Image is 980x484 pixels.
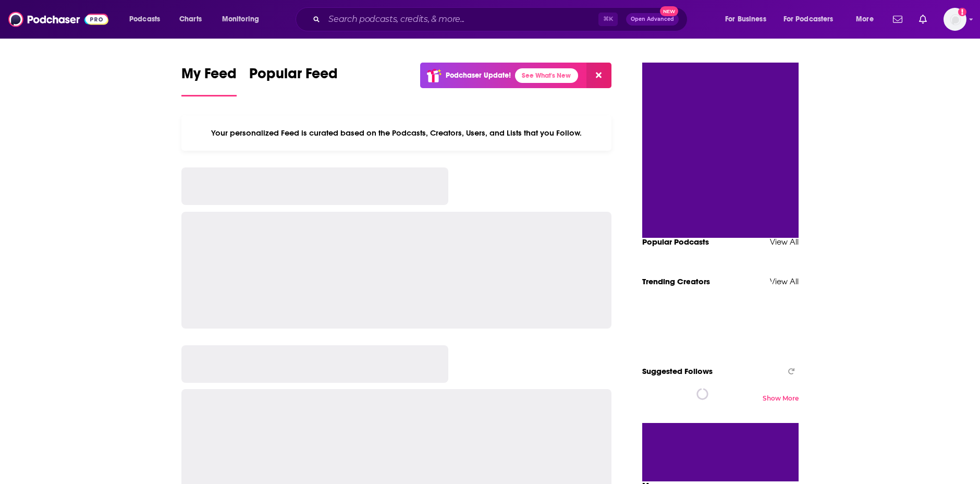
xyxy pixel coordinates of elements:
img: User Profile [944,8,966,31]
button: Show profile menu [944,8,966,31]
span: For Podcasters [783,12,834,27]
a: Popular Feed [249,65,338,96]
span: New [660,6,679,16]
a: View All [770,276,799,286]
button: Open AdvancedNew [626,13,679,26]
span: Popular Feed [249,65,338,89]
span: Open Advanced [631,17,674,22]
button: open menu [777,11,849,28]
div: Show More [763,394,799,402]
span: ⌘ K [598,13,618,26]
span: For Business [725,12,766,27]
a: Charts [173,11,208,28]
a: Trending Creators [642,276,710,286]
a: Show notifications dropdown [889,10,906,28]
span: My Feed [181,65,237,89]
div: Your personalized Feed is curated based on the Podcasts, Creators, Users, and Lists that you Follow. [181,115,611,151]
button: open menu [122,11,174,28]
input: Search podcasts, credits, & more... [324,11,598,28]
a: My Feed [181,65,237,96]
p: Podchaser Update! [446,71,511,80]
img: Podchaser - Follow, Share and Rate Podcasts [8,9,108,29]
span: Monitoring [222,12,259,27]
span: More [856,12,874,27]
button: open menu [849,11,887,28]
svg: Add a profile image [958,8,966,16]
a: See What's New [515,68,578,83]
span: Logged in as kindrieri [944,8,966,31]
a: Popular Podcasts [642,237,709,247]
span: Podcasts [129,12,160,27]
div: Search podcasts, credits, & more... [305,7,697,31]
span: Charts [179,12,202,27]
a: Show notifications dropdown [915,10,931,28]
button: open menu [718,11,779,28]
a: View All [770,237,799,247]
span: Suggested Follows [642,366,713,376]
button: open menu [215,11,273,28]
